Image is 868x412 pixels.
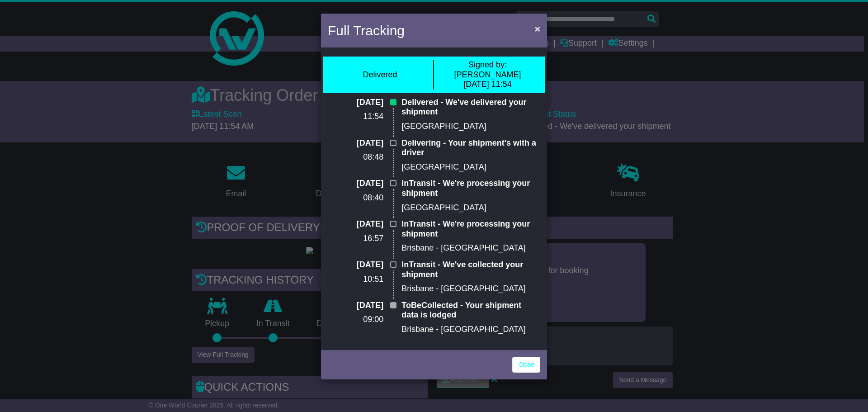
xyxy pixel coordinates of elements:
p: [DATE] [328,301,383,311]
p: [GEOGRAPHIC_DATA] [401,203,540,213]
p: Brisbane - [GEOGRAPHIC_DATA] [401,284,540,294]
h4: Full Tracking [328,20,405,41]
p: [DATE] [328,98,383,108]
button: Close [530,19,545,38]
p: [DATE] [328,138,383,148]
p: InTransit - We've collected your shipment [401,260,540,279]
p: Delivering - Your shipment's with a driver [401,138,540,158]
p: InTransit - We're processing your shipment [401,179,540,198]
p: 08:48 [328,152,383,162]
p: 16:57 [328,234,383,244]
p: 09:00 [328,315,383,325]
span: Signed by: [468,60,507,69]
p: InTransit - We're processing your shipment [401,219,540,239]
p: 11:54 [328,112,383,122]
p: [GEOGRAPHIC_DATA] [401,162,540,172]
div: [PERSON_NAME] [DATE] 11:54 [439,60,537,90]
p: [DATE] [328,219,383,229]
a: Close [512,357,540,373]
p: [DATE] [328,179,383,189]
p: [DATE] [328,260,383,270]
p: Brisbane - [GEOGRAPHIC_DATA] [401,243,540,253]
p: Brisbane - [GEOGRAPHIC_DATA] [401,325,540,335]
span: × [535,24,540,34]
p: [GEOGRAPHIC_DATA] [401,122,540,132]
p: 10:51 [328,275,383,284]
p: 08:40 [328,193,383,203]
p: Delivered - We've delivered your shipment [401,98,540,117]
p: ToBeCollected - Your shipment data is lodged [401,301,540,320]
div: Delivered [363,70,397,80]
